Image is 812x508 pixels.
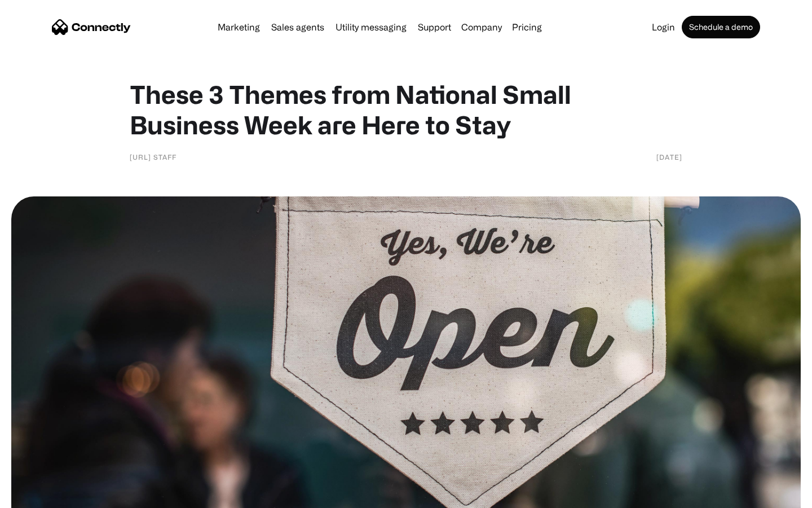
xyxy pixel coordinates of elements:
[331,23,411,32] a: Utility messaging
[130,151,176,163] div: [URL] Staff
[130,79,682,140] h1: These 3 Themes from National Small Business Week are Here to Stay
[682,16,760,38] a: Schedule a demo
[507,23,546,32] a: Pricing
[267,23,329,32] a: Sales agents
[23,488,68,504] ul: Language list
[413,23,456,32] a: Support
[656,151,682,163] div: [DATE]
[11,488,68,504] aside: Language selected: English
[213,23,264,32] a: Marketing
[647,23,679,32] a: Login
[461,19,502,35] div: Company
